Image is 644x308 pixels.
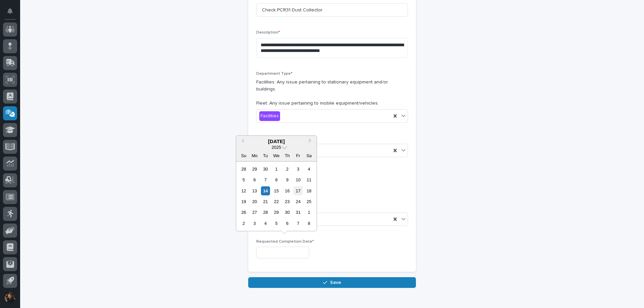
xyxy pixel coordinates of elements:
[250,186,259,195] div: Choose Monday, October 13th, 2025
[283,151,292,160] div: Th
[293,151,303,160] div: Fr
[305,219,314,228] div: Choose Saturday, November 8th, 2025
[239,197,248,206] div: Choose Sunday, October 19th, 2025
[250,219,259,228] div: Choose Monday, November 3rd, 2025
[305,175,314,184] div: Choose Saturday, October 11th, 2025
[256,72,292,76] span: Department Type
[330,280,341,286] span: Save
[272,151,281,160] div: We
[283,219,292,228] div: Choose Thursday, November 6th, 2025
[259,111,280,121] div: Facilities
[248,277,416,288] button: Save
[305,197,314,206] div: Choose Saturday, October 25th, 2025
[239,165,248,174] div: Choose Sunday, September 28th, 2025
[261,208,270,217] div: Choose Tuesday, October 28th, 2025
[261,165,270,174] div: Choose Tuesday, September 30th, 2025
[256,79,408,107] p: Facilities: Any issue pertaining to stationary equipment and/or buildings. Fleet: Any issue perta...
[261,175,270,184] div: Choose Tuesday, October 7th, 2025
[293,165,303,174] div: Choose Friday, October 3rd, 2025
[293,208,303,217] div: Choose Friday, October 31st, 2025
[272,186,281,195] div: Choose Wednesday, October 15th, 2025
[293,186,303,195] div: Choose Friday, October 17th, 2025
[261,186,270,195] div: Choose Tuesday, October 14th, 2025
[261,197,270,206] div: Choose Tuesday, October 21st, 2025
[283,165,292,174] div: Choose Thursday, October 2nd, 2025
[250,165,259,174] div: Choose Monday, September 29th, 2025
[250,151,259,160] div: Mo
[236,138,317,144] div: [DATE]
[305,165,314,174] div: Choose Saturday, October 4th, 2025
[261,151,270,160] div: Tu
[238,164,314,229] div: month 2025-10
[272,219,281,228] div: Choose Wednesday, November 5th, 2025
[250,175,259,184] div: Choose Monday, October 6th, 2025
[239,219,248,228] div: Choose Sunday, November 2nd, 2025
[8,8,17,19] div: Notifications
[272,175,281,184] div: Choose Wednesday, October 8th, 2025
[272,197,281,206] div: Choose Wednesday, October 22nd, 2025
[283,175,292,184] div: Choose Thursday, October 9th, 2025
[250,208,259,217] div: Choose Monday, October 27th, 2025
[272,145,281,150] span: 2025
[305,208,314,217] div: Choose Saturday, November 1st, 2025
[305,186,314,195] div: Choose Saturday, October 18th, 2025
[293,197,303,206] div: Choose Friday, October 24th, 2025
[293,219,303,228] div: Choose Friday, November 7th, 2025
[305,136,316,147] button: Next Month
[239,186,248,195] div: Choose Sunday, October 12th, 2025
[239,208,248,217] div: Choose Sunday, October 26th, 2025
[3,4,17,18] button: Notifications
[3,291,17,305] button: users-avatar
[239,151,248,160] div: Su
[305,151,314,160] div: Sa
[237,136,248,147] button: Previous Month
[272,208,281,217] div: Choose Wednesday, October 29th, 2025
[256,240,314,244] span: Requested Completion Date
[239,175,248,184] div: Choose Sunday, October 5th, 2025
[283,186,292,195] div: Choose Thursday, October 16th, 2025
[293,175,303,184] div: Choose Friday, October 10th, 2025
[283,208,292,217] div: Choose Thursday, October 30th, 2025
[283,197,292,206] div: Choose Thursday, October 23rd, 2025
[261,219,270,228] div: Choose Tuesday, November 4th, 2025
[250,197,259,206] div: Choose Monday, October 20th, 2025
[256,30,280,35] span: Description
[272,165,281,174] div: Choose Wednesday, October 1st, 2025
